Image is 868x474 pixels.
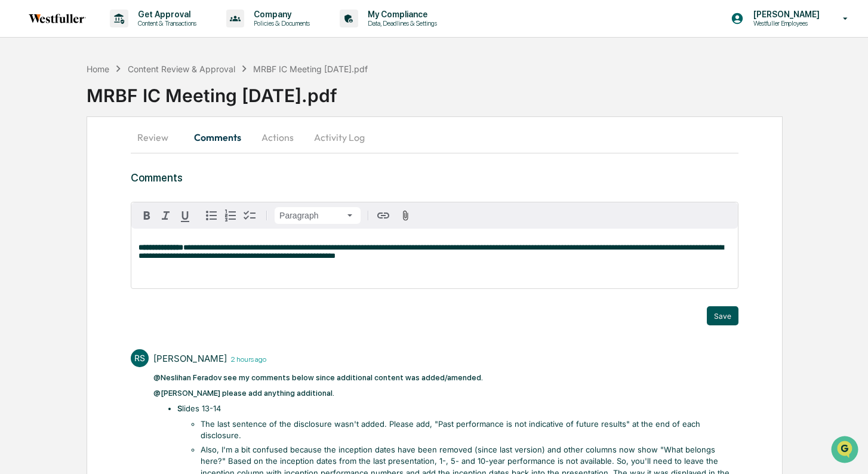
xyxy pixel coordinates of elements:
div: Start new chat [41,91,196,103]
p: Westfuller Employees [744,19,826,27]
span: @Neslihan Feradov see my comments below since additional content was added/amended. [153,373,483,382]
button: Activity Log [304,123,374,152]
p: Content & Transactions [128,19,202,27]
img: logo [29,14,86,23]
div: MRBF IC Meeting [DATE].pdf [87,75,868,106]
button: Save [707,306,738,325]
div: 🖐️ [12,152,21,161]
p: How can we help? [12,25,217,44]
div: [PERSON_NAME] [153,353,227,364]
p: [PERSON_NAME] [744,10,826,19]
button: Review [131,123,184,152]
button: Attach files [395,208,416,224]
li: The last sentence of the disclosure wasn't added. Please add, "Past performance is not indicative... [201,418,738,442]
span: Preclearance [24,150,77,162]
button: Underline [176,206,195,225]
p: My Compliance [358,10,443,19]
div: 🔎 [12,174,21,184]
time: Tuesday, September 23, 2025 at 2:22:19 PM EDT [227,353,266,364]
button: Bold [137,206,156,225]
a: Powered byPylon [84,202,144,211]
a: 🖐️Preclearance [7,146,82,167]
h3: Comments [131,171,738,184]
p: Policies & Documents [244,19,316,27]
iframe: Open customer support [830,435,862,467]
div: 🗄️ [87,152,96,161]
button: Italic [156,206,176,225]
strong: S [177,404,182,413]
span: Pylon [119,202,144,211]
div: Content Review & Approval [128,64,235,74]
button: Start new chat [203,95,217,109]
span: Attestations [99,150,148,162]
div: We're available if you need us! [41,103,151,113]
button: Actions [251,123,304,152]
p: Data, Deadlines & Settings [358,19,443,27]
img: 1746055101610-c473b297-6a78-478c-a979-82029cc54cd1 [12,91,33,113]
span: Data Lookup [24,173,75,185]
span: @[PERSON_NAME] please add anything additional. [153,389,334,398]
div: secondary tabs example [131,123,738,152]
button: Block type [275,207,361,224]
button: Comments [184,123,251,152]
p: Company [244,10,316,19]
a: 🗄️Attestations [82,146,153,167]
p: Get Approval [128,10,202,19]
div: Home [87,64,109,74]
div: MRBF IC Meeting [DATE].pdf [253,64,368,74]
a: 🔎Data Lookup [7,168,80,190]
div: RS [131,349,149,367]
